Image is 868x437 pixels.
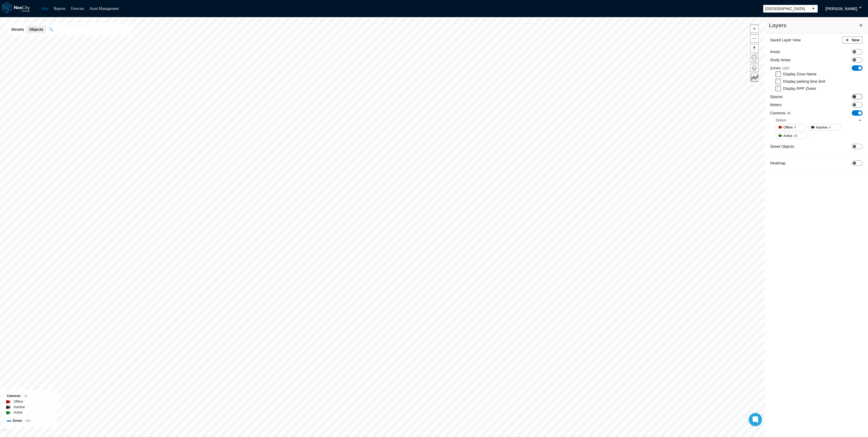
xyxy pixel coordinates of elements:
span: 1262 [782,66,789,70]
a: Asset Management [90,7,119,11]
label: Display RPP Zones [783,86,816,91]
span: [PERSON_NAME] [826,6,857,11]
label: Spaces [770,94,783,99]
h3: Layers [769,22,858,29]
button: Offline4 [775,124,807,131]
label: Display parking time limit [783,79,825,84]
span: Streets [11,27,24,32]
button: [PERSON_NAME] [820,4,863,13]
button: Zoom out [750,34,759,43]
button: Objects [26,26,46,33]
button: Home [750,54,759,62]
span: 202 [26,419,30,422]
span: Reset bearing to north [750,44,758,52]
div: Status [775,116,862,124]
label: Display Zone Name [783,72,817,76]
label: Active [14,410,23,415]
label: Cameras [770,110,790,116]
div: Status [775,117,786,123]
label: Meters [770,102,782,108]
a: Forecast [71,7,84,11]
span: [GEOGRAPHIC_DATA] [765,6,807,11]
span: New [852,37,860,43]
label: Areas [770,49,780,54]
span: Offline [783,125,793,130]
span: Active [783,133,792,139]
button: Zoom in [750,25,759,33]
span: Objects [29,27,43,32]
span: 4 [794,125,796,130]
button: New [842,36,863,44]
span: Zoom in [750,25,758,33]
button: Streets [8,26,27,33]
a: Map [41,7,48,11]
button: Inactive4 [808,124,841,131]
label: Offline [14,399,23,404]
span: 45 [24,395,27,398]
button: Reset bearing to north [750,44,759,53]
button: Key metrics [750,74,759,82]
button: select [809,5,818,13]
button: Layers management [750,64,759,72]
a: Reports [54,7,66,11]
label: Street Objects [770,144,794,149]
span: 40 [794,133,797,139]
span: 48 [787,111,790,115]
span: 4 [829,125,831,130]
a: Mapbox homepage [2,429,9,435]
span: Zoom out [750,35,758,42]
label: Study Areas [770,57,791,63]
label: Inactive [14,404,25,410]
button: Active40 [775,133,808,139]
label: Saved Layer View [770,37,801,43]
div: Cameras [7,393,53,399]
div: Zones [7,418,53,424]
label: Zones [770,65,789,71]
span: Inactive [816,125,827,130]
label: Heatmap [770,160,786,166]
